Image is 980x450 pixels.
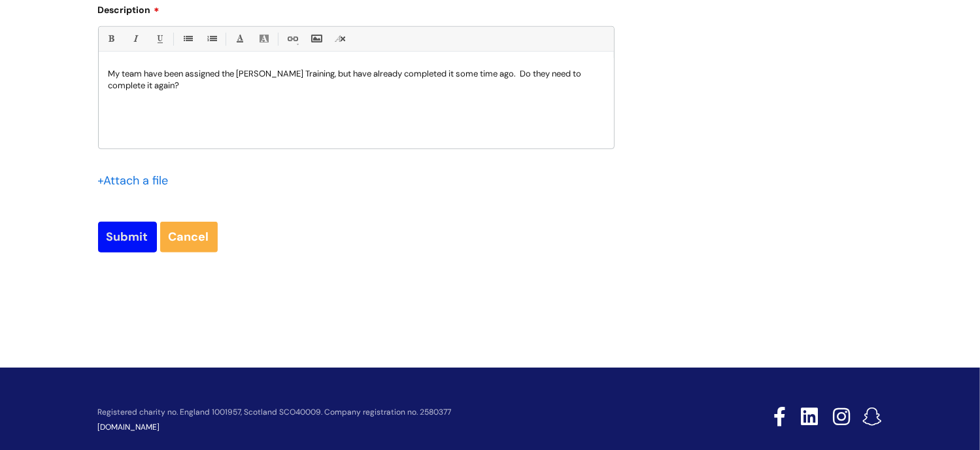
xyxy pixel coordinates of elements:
[151,31,167,47] a: Underline(Ctrl-U)
[98,170,177,191] div: Attach a file
[98,408,681,417] p: Registered charity no. England 1001957, Scotland SCO40009. Company registration no. 2580377
[203,31,220,47] a: 1. Ordered List (Ctrl-Shift-8)
[284,31,300,47] a: Link
[98,422,160,432] a: [DOMAIN_NAME]
[231,31,248,47] a: Font Color
[103,31,119,47] a: Bold (Ctrl-B)
[256,31,272,47] a: Back Color
[308,31,324,47] a: Insert Image...
[160,222,218,252] a: Cancel
[127,31,143,47] a: Italic (Ctrl-I)
[332,31,348,47] a: Remove formatting (Ctrl-\)
[98,222,157,252] input: Submit
[109,68,604,92] p: My team have been assigned the [PERSON_NAME] Training, but have already completed it some time ag...
[179,31,195,47] a: • Unordered List (Ctrl-Shift-7)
